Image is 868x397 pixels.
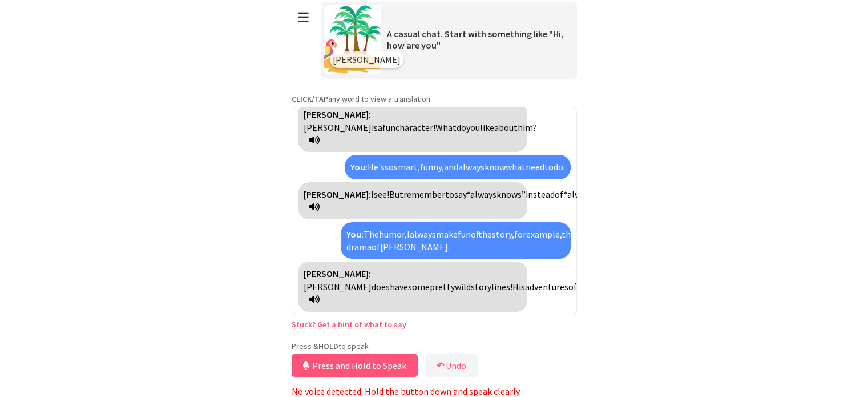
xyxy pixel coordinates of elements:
[304,281,372,292] span: [PERSON_NAME]
[512,281,525,292] span: His
[345,155,571,179] div: Click to translate
[324,5,381,74] img: Scenario Image
[379,228,407,240] span: humor,
[380,241,450,252] span: [PERSON_NAME].
[292,3,316,32] button: ☰
[485,161,506,173] span: know
[425,354,478,377] button: ↶Undo
[410,228,436,240] span: always
[564,189,594,200] span: “always
[341,222,570,259] div: Click to translate
[554,161,565,173] span: do.
[364,228,379,240] span: The
[333,54,401,65] span: [PERSON_NAME]
[304,109,371,120] strong: [PERSON_NAME]:
[471,281,512,292] span: storylines!
[480,122,494,133] span: like
[292,386,577,397] p: No voice detected. Hold the button down and speak clearly.
[526,189,555,200] span: instead
[457,122,466,133] span: do
[408,281,430,292] span: some
[292,341,577,351] p: Press & to speak
[298,102,527,152] div: Click to translate
[304,268,371,279] strong: [PERSON_NAME]:
[518,122,537,133] span: him?
[444,161,458,173] span: and
[298,182,527,219] div: Click to translate
[454,189,467,200] span: say
[374,189,389,200] span: see!
[420,161,444,173] span: funny,
[371,189,374,200] span: I
[304,122,372,133] span: [PERSON_NAME]
[455,281,471,292] span: wild
[385,161,394,173] span: so
[292,319,406,330] a: Stuck? Get a hint of what to say
[368,161,385,173] span: He's
[390,281,408,292] span: have
[494,122,518,133] span: about
[466,122,480,133] span: you
[350,161,368,173] strong: You:
[304,189,371,200] strong: [PERSON_NAME]:
[526,228,562,240] span: example,
[430,281,455,292] span: pretty
[435,122,457,133] span: What
[525,281,568,292] span: adventures
[407,228,410,240] span: I
[436,228,458,240] span: make
[437,360,444,371] b: ↶
[496,189,526,200] span: knows”
[387,28,564,51] span: A casual chat. Start with something like "Hi, how are you"
[526,161,544,173] span: need
[458,228,471,240] span: fun
[292,354,418,377] button: Press and Hold to Speak
[555,189,564,200] span: of
[292,94,577,104] p: any word to view a translation
[482,228,492,240] span: the
[445,189,454,200] span: to
[372,122,378,133] span: is
[403,189,445,200] span: remember
[292,94,328,104] strong: CLICK/TAP
[318,341,338,351] strong: HOLD
[298,262,527,311] div: Click to translate
[467,189,496,200] span: “always
[562,228,575,240] span: the
[492,228,514,240] span: story,
[514,228,526,240] span: for
[506,161,526,173] span: what
[568,281,590,292] span: often
[544,161,554,173] span: to
[378,122,382,133] span: a
[458,161,485,173] span: always
[395,122,435,133] span: character!
[471,228,482,240] span: of
[372,241,380,252] span: of
[372,281,390,292] span: does
[394,161,420,173] span: smart,
[382,122,395,133] span: fun
[389,189,403,200] span: But
[346,228,364,240] strong: You:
